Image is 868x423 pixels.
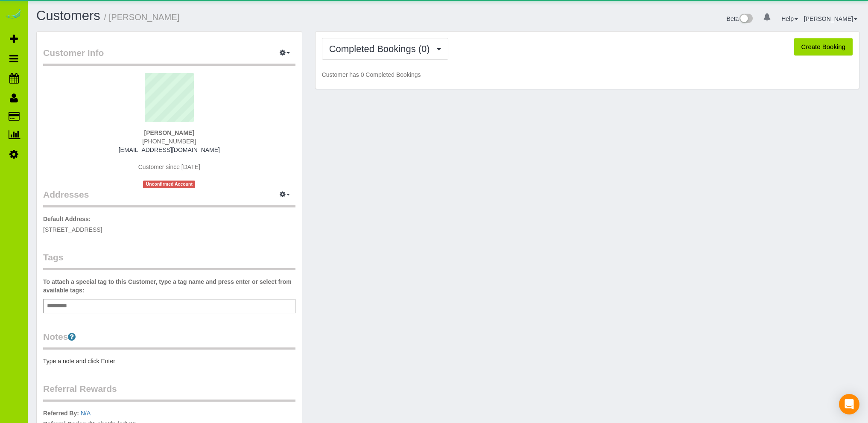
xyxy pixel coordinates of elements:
[43,409,79,417] label: Referred By:
[43,251,295,270] legend: Tags
[119,146,220,153] a: [EMAIL_ADDRESS][DOMAIN_NAME]
[43,215,91,223] label: Default Address:
[794,38,853,56] button: Create Booking
[43,47,295,66] legend: Customer Info
[143,181,195,188] span: Unconfirmed Account
[43,277,295,295] label: To attach a special tag to this Customer, type a tag name and press enter or select from availabl...
[144,129,194,136] strong: [PERSON_NAME]
[142,138,196,145] span: [PHONE_NUMBER]
[781,15,798,22] a: Help
[36,8,100,23] a: Customers
[804,15,857,22] a: [PERSON_NAME]
[43,226,102,233] span: [STREET_ADDRESS]
[43,357,295,365] pre: Type a note and click Enter
[839,394,859,414] div: Open Intercom Messenger
[138,163,200,170] span: Customer since [DATE]
[739,14,753,25] img: New interface
[322,38,448,60] button: Completed Bookings (0)
[104,12,180,22] small: / [PERSON_NAME]
[727,15,753,22] a: Beta
[43,330,295,350] legend: Notes
[81,410,91,417] a: N/A
[5,9,22,20] img: Automaid Logo
[322,70,853,79] p: Customer has 0 Completed Bookings
[43,382,295,402] legend: Referral Rewards
[329,44,434,54] span: Completed Bookings (0)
